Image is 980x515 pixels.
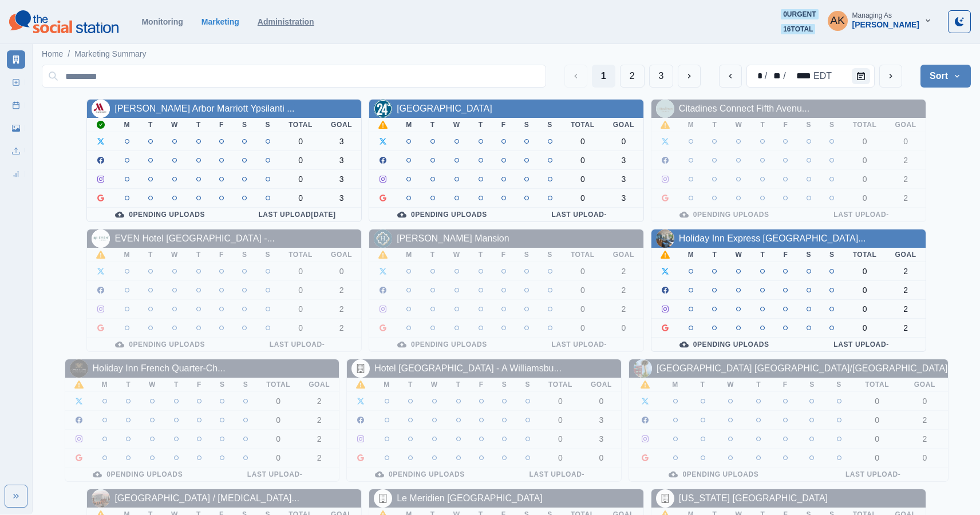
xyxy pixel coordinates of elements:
th: M [114,118,139,132]
th: Total [279,248,322,262]
img: default-building-icon.png [374,489,392,508]
img: 783618505058362 [634,359,652,378]
div: 2 [895,175,916,184]
th: T [751,248,774,262]
th: M [679,118,704,132]
div: Last Upload - [502,470,612,479]
th: F [492,248,515,262]
th: Total [539,378,582,392]
th: F [774,248,797,262]
div: year [787,69,812,83]
div: 3 [613,175,634,184]
th: Total [279,118,322,132]
a: New Post [7,73,25,92]
th: Goal [604,248,643,262]
div: 2 [309,453,330,462]
th: F [772,378,799,392]
div: 3 [591,434,612,443]
div: 0 [853,175,877,184]
th: Total [257,378,299,392]
th: W [162,248,187,262]
a: [GEOGRAPHIC_DATA] [397,104,492,113]
th: S [515,118,539,132]
th: F [210,118,233,132]
th: Total [844,118,886,132]
div: 2 [895,323,916,332]
div: 2 [911,415,938,425]
a: Holiday Inn French Quarter-Ch... [93,363,226,373]
a: Le Meridien [GEOGRAPHIC_DATA] [397,493,543,503]
div: 0 [571,304,595,314]
th: Goal [902,378,947,392]
div: 0 [571,193,595,203]
div: 0 [548,397,572,406]
img: 176947029223 [92,100,110,118]
div: 0 [591,453,612,462]
div: 0 [853,156,877,165]
div: 0 [911,453,938,462]
div: 0 [548,415,572,425]
th: S [797,248,820,262]
img: logoTextSVG.62801f218bc96a9b266caa72a09eb111.svg [9,10,118,33]
a: Uploads [7,142,25,160]
th: T [399,378,422,392]
div: 3 [591,415,612,425]
th: Goal [322,248,361,262]
div: 0 [571,175,595,184]
th: T [751,118,774,132]
a: [GEOGRAPHIC_DATA] [GEOGRAPHIC_DATA]/[GEOGRAPHIC_DATA] [657,363,948,373]
a: Review Summary [7,165,25,183]
th: M [397,118,421,132]
div: 0 [289,267,313,276]
div: 2 [895,156,916,165]
div: 0 [289,304,313,314]
th: W [444,248,469,262]
a: Citadines Connect Fifth Avenu... [679,104,809,113]
th: T [187,248,210,262]
div: 0 Pending Uploads [378,210,506,219]
div: 2 [895,304,916,314]
th: S [538,118,562,132]
div: 0 [862,415,892,425]
div: 0 Pending Uploads [378,340,506,349]
th: S [799,378,825,392]
th: M [93,378,117,392]
div: 0 [266,434,290,443]
a: Marketing Summary [74,48,146,60]
button: previous [719,65,742,88]
img: 190785077925312 [374,100,392,118]
th: Total [844,248,886,262]
div: 3 [331,175,352,184]
div: 0 [571,286,595,295]
div: Last Upload [DATE] [242,210,352,219]
th: W [162,118,187,132]
div: 0 [853,323,877,332]
th: T [447,378,470,392]
th: T [421,118,444,132]
div: Alex Kalogeropoulos [830,7,845,34]
th: M [679,248,704,262]
div: month [749,69,763,83]
th: T [139,248,162,262]
th: T [421,248,444,262]
a: [US_STATE] [GEOGRAPHIC_DATA] [679,493,828,503]
th: T [689,378,716,392]
img: 754207978415398 [92,489,110,508]
th: Goal [886,248,926,262]
a: [PERSON_NAME] Mansion [397,233,509,243]
div: 0 [862,453,892,462]
button: Next Media [678,65,701,88]
div: 2 [309,397,330,406]
div: 0 [613,323,634,332]
th: Goal [604,118,643,132]
div: 2 [309,415,330,425]
th: T [117,378,140,392]
div: 0 [289,156,313,165]
a: [PERSON_NAME] Arbor Marriott Ypsilanti ... [114,104,294,113]
th: S [234,378,258,392]
div: day [768,69,782,83]
th: M [397,248,421,262]
div: Last Upload - [808,470,939,479]
div: 0 [266,397,290,406]
th: F [188,378,211,392]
